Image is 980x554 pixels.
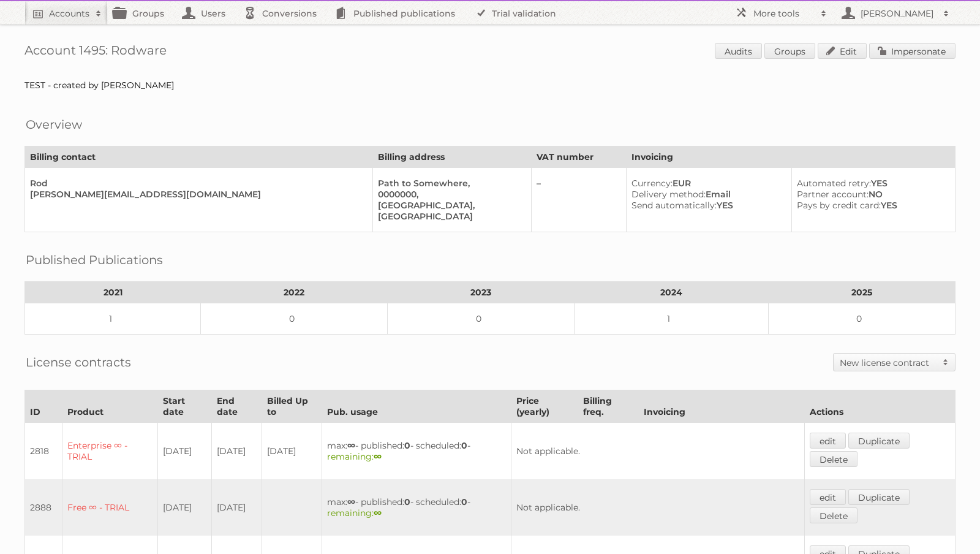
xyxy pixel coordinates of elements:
strong: ∞ [347,496,355,507]
th: Invoicing [638,390,805,423]
span: Delivery method: [631,189,706,200]
td: 0 [201,303,388,335]
div: Path to Somewhere, [378,178,521,189]
strong: 0 [461,440,467,451]
a: Duplicate [848,433,910,449]
td: [DATE] [157,423,211,480]
span: Automated retry: [797,178,871,189]
span: remaining: [327,451,382,462]
a: Groups [108,1,176,25]
a: Delete [810,507,858,523]
div: [PERSON_NAME][EMAIL_ADDRESS][DOMAIN_NAME] [30,189,363,200]
a: Edit [818,43,867,59]
h2: Accounts [49,7,89,20]
td: 2818 [25,423,62,480]
h2: [PERSON_NAME] [858,7,937,20]
td: 1 [575,303,769,335]
div: Email [631,189,782,200]
a: Audits [715,43,762,59]
th: Pub. usage [322,390,511,423]
h2: New license contract [840,357,937,369]
a: Delete [810,451,858,467]
h2: Overview [26,115,82,134]
a: Accounts [24,1,108,25]
a: Published publications [329,1,467,25]
th: Invoicing [627,146,956,168]
td: Free ∞ - TRIAL [62,479,158,536]
th: Billing freq. [578,390,638,423]
th: Billing contact [25,146,373,168]
span: Partner account: [797,189,869,200]
strong: 0 [461,496,467,507]
th: 2025 [768,282,955,303]
td: 0 [768,303,955,335]
strong: 0 [404,440,410,451]
a: Groups [764,43,815,59]
span: Toggle [937,354,955,371]
th: 2024 [575,282,769,303]
td: 1 [25,303,201,335]
th: 2023 [388,282,575,303]
td: [DATE] [211,479,262,536]
div: [GEOGRAPHIC_DATA] [378,211,521,222]
td: max: - published: - scheduled: - [322,423,511,480]
div: 0000000, [378,189,521,200]
strong: 0 [404,496,410,507]
td: Not applicable. [511,479,805,536]
div: YES [797,200,945,211]
strong: ∞ [347,440,355,451]
a: [PERSON_NAME] [833,1,956,25]
th: ID [25,390,62,423]
a: edit [810,489,846,505]
td: [DATE] [211,423,262,480]
td: [DATE] [262,423,322,480]
div: YES [797,178,945,189]
div: NO [797,189,945,200]
th: VAT number [531,146,626,168]
h2: More tools [753,7,815,20]
a: Impersonate [869,43,956,59]
th: Billing address [373,146,532,168]
td: [DATE] [157,479,211,536]
a: More tools [729,1,833,25]
th: 2022 [201,282,388,303]
a: Trial validation [467,1,568,25]
td: max: - published: - scheduled: - [322,479,511,536]
h2: Published Publications [26,251,163,269]
h2: License contracts [26,353,131,371]
div: [GEOGRAPHIC_DATA], [378,200,521,211]
td: Not applicable. [511,423,805,480]
td: 2888 [25,479,62,536]
div: TEST - created by [PERSON_NAME] [24,80,956,91]
th: Start date [157,390,211,423]
th: Actions [805,390,956,423]
span: Send automatically: [631,200,717,211]
th: Billed Up to [262,390,322,423]
strong: ∞ [374,507,382,518]
span: Pays by credit card: [797,200,881,211]
a: edit [810,433,846,449]
td: Enterprise ∞ - TRIAL [62,423,158,480]
div: YES [631,200,782,211]
td: 0 [388,303,575,335]
div: Rod [30,178,363,189]
div: EUR [631,178,782,189]
span: Currency: [631,178,673,189]
strong: ∞ [374,451,382,462]
th: Product [62,390,158,423]
h1: Account 1495: Rodware [24,43,956,61]
a: Users [176,1,238,25]
td: – [531,168,626,232]
th: End date [211,390,262,423]
span: remaining: [327,507,382,518]
a: Duplicate [848,489,910,505]
a: Conversions [238,1,329,25]
a: New license contract [834,354,955,371]
th: Price (yearly) [511,390,578,423]
th: 2021 [25,282,201,303]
